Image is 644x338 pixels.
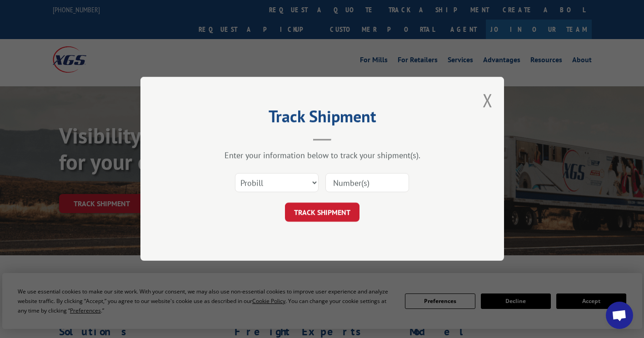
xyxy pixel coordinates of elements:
div: Enter your information below to track your shipment(s). [186,150,459,161]
input: Number(s) [325,174,409,193]
h2: Track Shipment [186,110,459,127]
div: Open chat [606,302,633,329]
button: Close modal [483,88,493,112]
button: TRACK SHIPMENT [285,203,359,222]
